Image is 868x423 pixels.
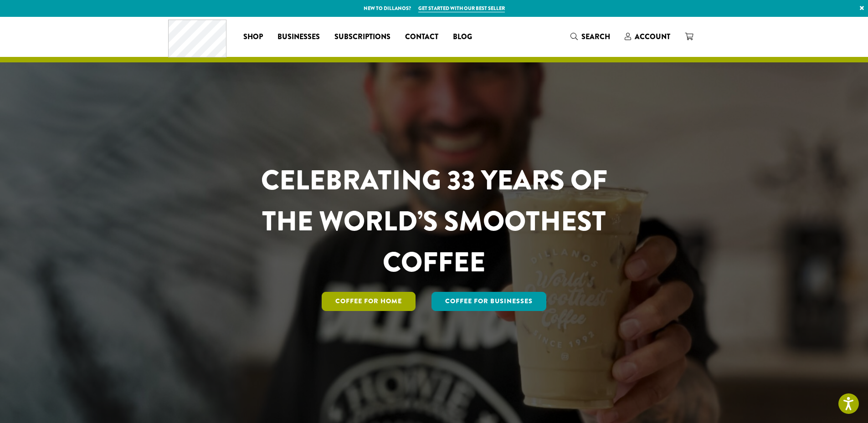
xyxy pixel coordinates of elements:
a: Get started with our best seller [418,5,505,12]
a: Coffee for Home [322,292,416,311]
span: Account [635,31,670,42]
a: Search [563,29,617,44]
span: Contact [405,31,438,43]
h1: CELEBRATING 33 YEARS OF THE WORLD’S SMOOTHEST COFFEE [234,160,634,283]
span: Search [581,31,610,42]
a: Coffee For Businesses [431,292,546,311]
span: Businesses [277,31,320,43]
span: Subscriptions [334,31,390,43]
a: Shop [236,30,270,44]
span: Shop [243,31,263,43]
span: Blog [453,31,472,43]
